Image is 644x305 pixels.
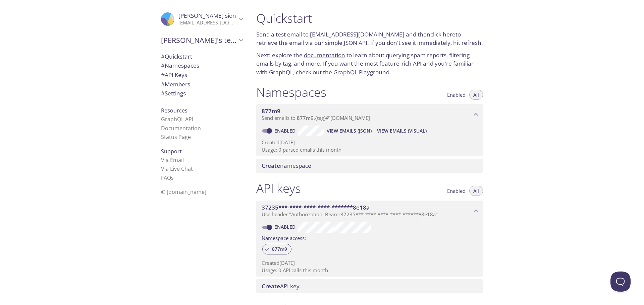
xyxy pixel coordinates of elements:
[610,272,631,292] iframe: Help Scout Beacon - Open
[256,30,483,47] p: Send a test email to and then to retrieve the email via our simple JSON API. If you don't see it ...
[178,12,236,19] span: [PERSON_NAME] sion
[324,126,374,136] button: View Emails (JSON)
[333,68,389,76] a: GraphQL Playground
[469,90,483,100] button: All
[161,62,165,69] span: #
[256,279,483,293] div: Create API Key
[262,282,280,290] span: Create
[161,89,165,97] span: #
[156,89,248,98] div: Team Settings
[156,52,248,61] div: Quickstart
[161,125,201,132] a: Documentation
[256,51,483,77] p: Next: explore the to learn about querying spam reports, filtering emails by tag, and more. If you...
[161,71,165,79] span: #
[161,116,193,123] a: GraphQL API
[268,246,291,252] span: 877m9
[156,8,248,30] div: Jimmy sion
[161,53,192,60] span: Quickstart
[161,107,187,114] span: Resources
[161,80,165,88] span: #
[262,115,370,121] span: Send emails to . {tag} @[DOMAIN_NAME]
[256,85,326,100] h1: Namespaces
[161,71,187,79] span: API Keys
[430,30,455,38] a: click here
[377,127,427,135] span: View Emails (Visual)
[161,133,191,141] a: Status Page
[443,90,470,100] button: Enabled
[273,128,298,134] a: Enabled
[161,62,199,69] span: Namespaces
[161,89,186,97] span: Settings
[256,11,483,26] h1: Quickstart
[161,156,184,164] a: Via Email
[262,146,478,153] p: Usage: 0 parsed emails this month
[262,267,478,274] p: Usage: 0 API calls this month
[171,174,174,181] span: s
[327,127,372,135] span: View Emails (JSON)
[443,186,470,196] button: Enabled
[156,80,248,89] div: Members
[256,104,483,125] div: 877m9 namespace
[262,107,280,115] span: 877m9
[256,159,483,173] div: Create namespace
[178,19,237,26] p: [EMAIL_ADDRESS][DOMAIN_NAME]
[310,30,405,38] a: [EMAIL_ADDRESS][DOMAIN_NAME]
[374,126,429,136] button: View Emails (Visual)
[273,224,298,230] a: Enabled
[262,233,306,242] label: Namespace access:
[262,162,280,169] span: Create
[262,259,478,266] p: Created [DATE]
[262,139,478,146] p: Created [DATE]
[297,115,314,121] span: 877m9
[161,165,193,172] a: Via Live Chat
[262,282,300,290] span: API key
[262,162,311,169] span: namespace
[161,80,190,88] span: Members
[304,51,345,59] a: documentation
[156,70,248,80] div: API Keys
[156,31,248,49] div: Jimmy's team
[161,174,174,181] a: FAQ
[161,35,237,45] span: [PERSON_NAME]'s team
[161,53,165,60] span: #
[256,181,301,196] h1: API keys
[469,186,483,196] button: All
[161,148,182,155] span: Support
[156,61,248,70] div: Namespaces
[161,188,206,196] span: © [DOMAIN_NAME]
[262,244,291,254] div: 877m9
